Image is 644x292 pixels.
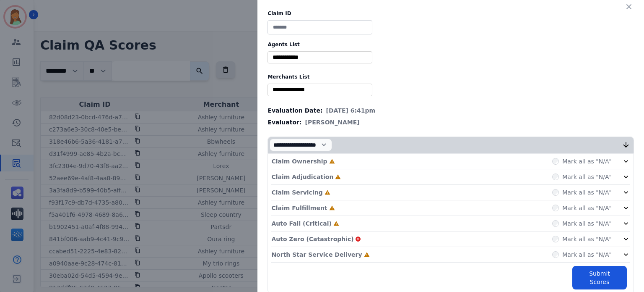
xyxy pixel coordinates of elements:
[305,118,360,126] span: [PERSON_NAME]
[267,41,634,48] label: Agents List
[562,235,612,243] label: Mark all as "N/A"
[562,204,612,212] label: Mark all as "N/A"
[271,235,353,243] p: Auto Zero (Catastrophic)
[271,219,331,228] p: Auto Fail (Critical)
[271,188,322,197] p: Claim Servicing
[562,188,612,197] label: Mark all as "N/A"
[271,173,333,181] p: Claim Adjudication
[267,10,634,17] label: Claim ID
[572,266,627,289] button: Submit Scores
[267,118,634,126] div: Evaluator:
[562,219,612,228] label: Mark all as "N/A"
[270,85,370,94] ul: selected options
[271,157,327,166] p: Claim Ownership
[562,173,612,181] label: Mark all as "N/A"
[271,250,362,259] p: North Star Service Delivery
[271,204,327,212] p: Claim Fulfillment
[562,250,612,259] label: Mark all as "N/A"
[267,74,634,80] label: Merchants List
[562,157,612,166] label: Mark all as "N/A"
[326,106,376,115] span: [DATE] 6:41pm
[270,53,370,62] ul: selected options
[267,106,634,115] div: Evaluation Date:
